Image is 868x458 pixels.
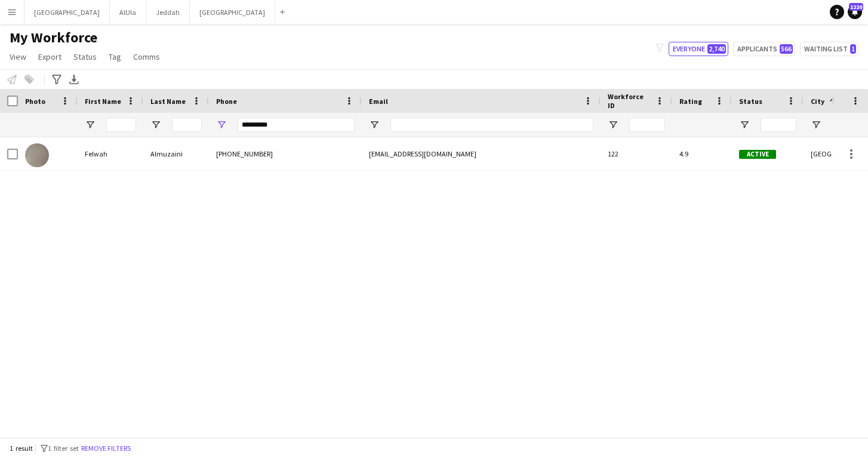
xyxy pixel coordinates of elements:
button: Applicants566 [733,42,795,56]
button: Open Filter Menu [369,119,380,130]
button: AlUla [110,1,146,24]
button: Jeddah [146,1,190,24]
button: Open Filter Menu [739,119,750,130]
span: Active [739,150,776,159]
div: Felwah [78,137,143,170]
span: Last Name [150,97,186,106]
button: [GEOGRAPHIC_DATA] [24,1,110,24]
span: First Name [85,97,121,106]
a: Status [69,49,101,64]
a: Tag [104,49,126,64]
button: Open Filter Menu [85,119,96,130]
span: Phone [216,97,237,106]
span: 1 [850,44,856,54]
span: Export [38,51,61,62]
a: View [5,49,31,64]
span: 566 [780,44,793,54]
div: Almuzaini [143,137,209,170]
div: [PHONE_NUMBER] [209,137,362,170]
button: Open Filter Menu [608,119,618,130]
button: [GEOGRAPHIC_DATA] [190,1,275,24]
input: First Name Filter Input [106,118,136,132]
span: Photo [25,97,45,106]
button: Remove filters [79,442,133,455]
app-action-btn: Advanced filters [50,72,64,87]
app-action-btn: Export XLSX [67,72,81,87]
img: Felwah Almuzaini [25,143,49,167]
button: Open Filter Menu [216,119,227,130]
span: Status [739,97,762,106]
span: City [811,97,824,106]
span: My Workforce [10,29,97,47]
input: Email Filter Input [390,118,593,132]
input: Phone Filter Input [238,118,355,132]
button: Waiting list1 [800,42,858,56]
button: Open Filter Menu [150,119,161,130]
input: Status Filter Input [761,118,796,132]
span: 1220 [849,3,863,11]
span: Rating [679,97,702,106]
input: Workforce ID Filter Input [629,118,665,132]
span: 1 filter set [48,444,79,453]
a: Export [33,49,66,64]
button: Everyone2,740 [669,42,728,56]
a: Comms [128,49,165,64]
span: Comms [133,51,160,62]
span: View [10,51,26,62]
span: Workforce ID [608,92,651,110]
span: 2,740 [707,44,726,54]
div: 122 [601,137,672,170]
a: 1220 [848,5,862,19]
div: [EMAIL_ADDRESS][DOMAIN_NAME] [362,137,601,170]
div: 4.9 [672,137,732,170]
span: Email [369,97,388,106]
input: Last Name Filter Input [172,118,202,132]
button: Open Filter Menu [811,119,821,130]
span: Status [73,51,97,62]
span: Tag [109,51,121,62]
